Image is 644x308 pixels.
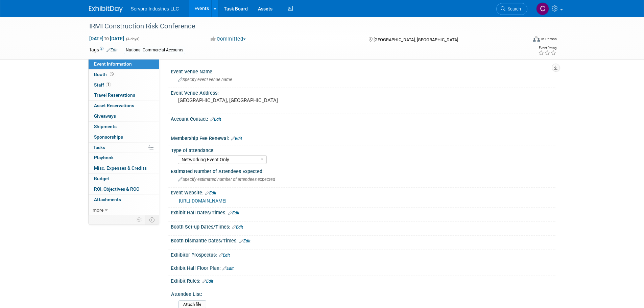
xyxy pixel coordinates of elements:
[171,188,555,196] div: Event Website:
[374,37,458,42] span: [GEOGRAPHIC_DATA], [GEOGRAPHIC_DATA]
[205,191,216,195] a: Edit
[89,174,159,184] a: Budget
[94,72,115,77] span: Booth
[89,132,159,142] a: Sponsorships
[125,37,140,41] span: (4 days)
[210,117,221,122] a: Edit
[106,82,111,87] span: 1
[179,198,226,204] a: [URL][DOMAIN_NAME]
[232,225,243,230] a: Edit
[124,47,185,54] div: National Commercial Accounts
[171,250,555,259] div: Exhibitor Prospectus:
[94,103,134,108] span: Asset Reservations
[202,279,213,284] a: Edit
[131,6,179,11] span: Servpro Industries LLC
[94,165,147,171] span: Misc. Expenses & Credits
[171,276,555,285] div: Exhibit Rules:
[171,114,555,123] div: Account Contact:
[89,35,124,42] span: [DATE] [DATE]
[134,215,145,224] td: Personalize Event Tab Strip
[219,253,230,258] a: Edit
[93,207,103,213] span: more
[93,145,105,150] span: Tasks
[89,101,159,111] a: Asset Reservations
[89,153,159,163] a: Playbook
[94,186,139,192] span: ROI, Objectives & ROO
[171,222,555,231] div: Booth Set-up Dates/Times:
[89,90,159,100] a: Travel Reservations
[89,143,159,153] a: Tasks
[178,97,324,103] pre: [GEOGRAPHIC_DATA], [GEOGRAPHIC_DATA]
[89,163,159,173] a: Misc. Expenses & Credits
[94,176,109,181] span: Budget
[171,208,555,216] div: Exhibit Hall Dates/Times:
[106,48,118,52] a: Edit
[171,133,555,142] div: Membership Fee Renewal:
[178,77,232,82] span: Specify event venue name
[171,88,555,96] div: Event Venue Address:
[171,145,552,154] div: Type of attendance:
[505,6,521,11] span: Search
[145,215,159,224] td: Toggle Event Tabs
[94,124,117,129] span: Shipments
[89,205,159,215] a: more
[208,35,248,43] button: Committed
[536,2,549,15] img: Chris Chassagneux
[222,266,234,271] a: Edit
[171,166,555,175] div: Estimated Number of Attendees Expected:
[94,82,111,88] span: Staff
[496,3,527,15] a: Search
[89,195,159,205] a: Attachments
[89,184,159,194] a: ROI, Objectives & ROO
[103,36,110,41] span: to
[178,177,275,182] span: Specify estimated number of attendees expected
[94,61,132,67] span: Event Information
[89,59,159,69] a: Event Information
[171,236,555,244] div: Booth Dismantle Dates/Times:
[89,122,159,132] a: Shipments
[171,289,552,298] div: Attendee List:
[541,37,557,42] div: In-Person
[89,80,159,90] a: Staff1
[89,70,159,80] a: Booth
[533,36,540,42] img: Format-Inperson.png
[171,263,555,272] div: Exhibit Hall Floor Plan:
[109,72,115,77] span: Booth not reserved yet
[89,111,159,121] a: Giveaways
[228,211,239,215] a: Edit
[171,67,555,75] div: Event Venue Name:
[94,134,123,140] span: Sponsorships
[239,239,251,243] a: Edit
[94,155,114,160] span: Playbook
[89,46,118,54] td: Tags
[231,136,242,141] a: Edit
[87,20,517,32] div: IRMI Construction Risk Conference
[487,35,557,45] div: Event Format
[89,6,123,13] img: ExhibitDay
[538,46,556,50] div: Event Rating
[94,92,135,98] span: Travel Reservations
[94,113,116,119] span: Giveaways
[94,197,121,202] span: Attachments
